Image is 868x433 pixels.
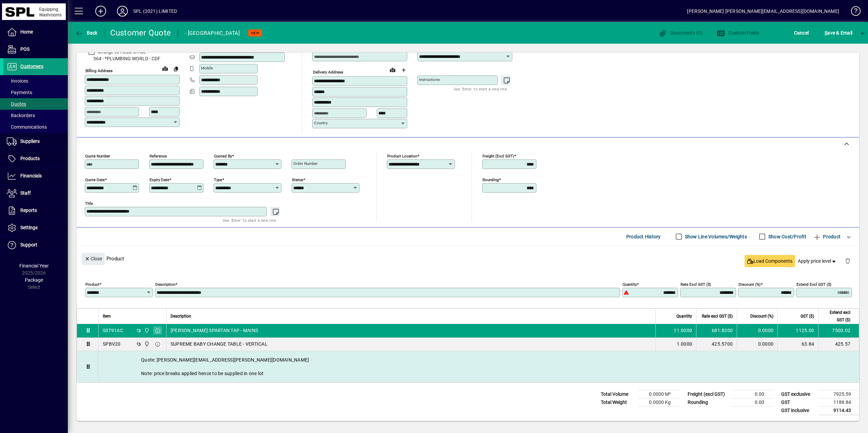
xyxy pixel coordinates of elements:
span: Quotes [7,101,26,107]
span: Support [20,242,37,247]
span: Staff [20,190,31,196]
button: Delete [840,253,856,269]
div: 425.5700 [701,341,733,347]
span: Product [813,231,841,242]
mat-label: Quoted by [214,153,232,158]
span: SPL (2021) Limited [142,340,150,348]
mat-label: Order number [293,161,318,166]
td: Total Weight [597,398,638,406]
span: Description [171,312,191,320]
span: NEW [251,31,259,35]
mat-label: Reference [150,153,167,158]
mat-label: Quantity [623,282,637,286]
td: 63.84 [777,338,818,351]
td: 9114.43 [818,406,859,415]
span: Communications [7,124,47,130]
a: View on map [160,63,171,74]
span: Back [75,30,98,36]
td: 0.00 [732,398,772,406]
span: Invoices [7,78,28,84]
button: Profile [112,5,133,17]
mat-label: Description [155,282,175,286]
span: Payments [7,90,32,95]
span: S [825,30,827,36]
a: Quotes [3,98,68,110]
span: Item [103,312,111,320]
td: 0.0000 M³ [638,390,679,398]
a: Suppliers [3,133,68,150]
span: Settings [20,225,38,230]
span: Close [84,253,102,264]
mat-label: Country [314,121,328,125]
mat-label: Freight (excl GST) [482,153,514,158]
div: Quote: [PERSON_NAME][EMAIL_ADDRESS][PERSON_NAME][DOMAIN_NAME] Note: price breaks applied hence to... [99,351,859,382]
mat-label: Extend excl GST ($) [796,282,831,286]
div: Product [77,246,859,271]
td: GST [778,398,818,406]
span: [PERSON_NAME] SPARTAN TAP - MAINS [171,327,258,334]
mat-label: Product location [387,153,417,158]
div: 681.8200 [701,327,733,334]
button: Documents (0) [657,27,704,39]
button: Product History [624,231,664,243]
button: Custom Fields [715,27,761,39]
span: Quantity [676,312,692,320]
span: Extend excl GST ($) [823,309,850,324]
span: 364 - *PLUMBING WORLD - CDF [85,55,180,62]
span: Backorders [7,113,35,118]
span: Suppliers [20,138,40,144]
button: Back [73,27,99,39]
td: 0.0000 [737,324,777,338]
span: ave & Email [825,27,852,38]
span: Financial Year [19,263,49,268]
a: Support [3,237,68,254]
a: Staff [3,185,68,202]
td: 0.0000 Kg [638,398,679,406]
button: Apply price level [795,255,840,267]
app-page-header-button: Close [80,255,106,261]
label: Show Line Volumes/Weights [684,233,747,240]
mat-label: Mobile [201,66,213,70]
mat-hint: Use 'Enter' to start a new line [223,216,276,224]
span: Documents (0) [658,30,703,36]
span: Cancel [794,27,809,38]
mat-label: Instructions [419,77,440,82]
td: 1188.84 [818,398,859,406]
td: Rounding [684,398,732,406]
span: POS [20,46,29,52]
td: 425.57 [818,338,859,351]
button: Save & Email [821,27,856,39]
button: Load Components [745,255,795,267]
div: SST91AC [103,327,123,334]
a: Home [3,24,68,41]
td: Total Volume [597,390,638,398]
td: 1125.00 [777,324,818,338]
mat-label: Rate excl GST ($) [680,282,711,286]
app-page-header-button: Delete [840,258,856,264]
span: Product History [626,231,661,242]
span: Home [20,29,33,35]
td: 7500.02 [818,324,859,338]
div: SPL (2021) LIMITED [133,6,177,17]
mat-label: Product [85,282,99,286]
a: Products [3,150,68,167]
span: Apply price level [798,258,837,265]
a: View on map [387,64,398,75]
div: [PERSON_NAME] [PERSON_NAME][EMAIL_ADDRESS][DOMAIN_NAME] [687,6,839,17]
mat-label: Discount (%) [738,282,761,286]
a: Knowledge Base [846,1,860,23]
span: Discount (%) [750,312,773,320]
span: 11.0000 [674,327,692,334]
mat-hint: Use 'Enter' to start a new line [454,85,507,93]
mat-label: Rounding [482,177,499,182]
span: Reports [20,208,37,213]
span: Financials [20,173,42,178]
td: 7925.59 [818,390,859,398]
span: Custom Fields [717,30,759,36]
span: SPL (2021) Limited [142,327,150,334]
mat-label: Quote number [85,153,110,158]
mat-label: Quote date [85,177,105,182]
mat-label: Type [214,177,222,182]
td: 0.0000 [737,338,777,351]
span: Customers [20,64,43,69]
